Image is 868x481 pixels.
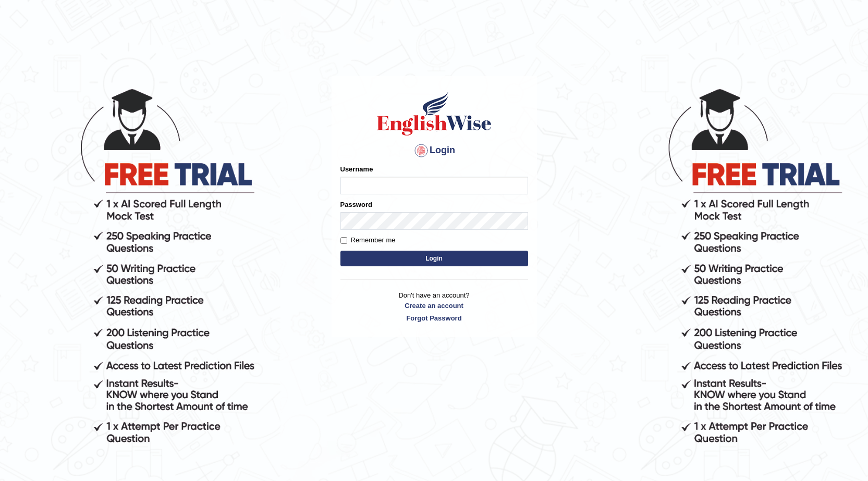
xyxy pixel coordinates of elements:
[340,301,528,311] a: Create an account
[340,237,347,244] input: Remember me
[340,290,528,323] p: Don't have an account?
[340,200,372,209] label: Password
[340,142,528,159] h4: Login
[340,235,396,245] label: Remember me
[340,313,528,323] a: Forgot Password
[340,251,528,266] button: Login
[340,164,373,174] label: Username
[375,90,494,137] img: Logo of English Wise sign in for intelligent practice with AI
